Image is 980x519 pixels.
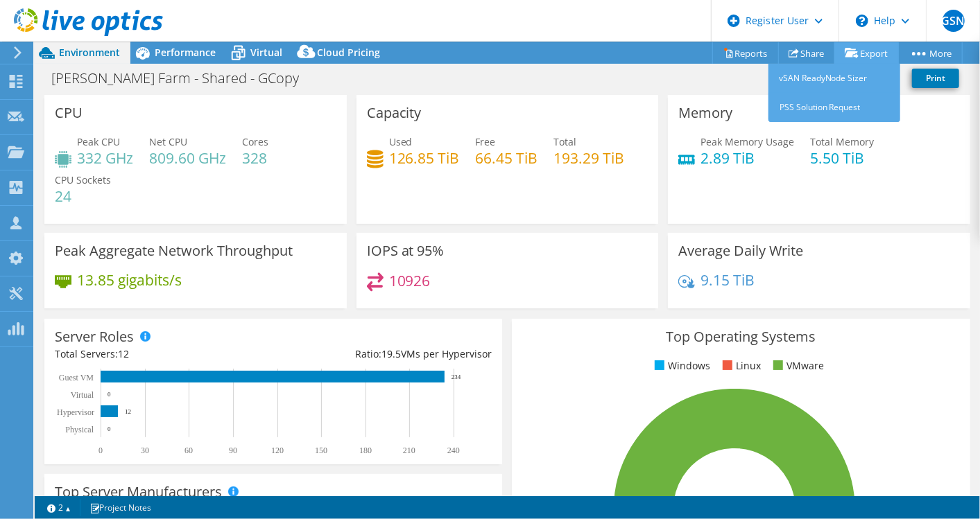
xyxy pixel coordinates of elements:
text: 150 [315,446,327,455]
a: Reports [712,42,779,64]
a: 2 [37,499,80,516]
span: GSN [943,10,965,32]
h4: 24 [55,188,111,204]
h3: Memory [678,105,732,121]
span: 19.5 [381,347,401,360]
span: Total [554,135,577,148]
text: 120 [271,446,284,455]
div: Total Servers: [55,346,273,362]
h3: IOPS at 95% [367,243,445,258]
a: PSS Solution Request [768,93,900,122]
h3: Top Operating Systems [522,329,959,344]
a: Print [912,69,959,88]
span: Cores [242,135,268,148]
text: Physical [65,425,94,434]
h3: Average Daily Write [678,243,803,258]
a: Export [834,42,899,64]
h4: 13.85 gigabits/s [77,272,182,288]
text: 234 [452,373,461,380]
a: Share [778,42,835,64]
span: Performance [155,46,216,59]
h4: 9.15 TiB [700,272,755,288]
span: Peak CPU [77,135,120,148]
a: Project Notes [80,499,161,516]
a: More [898,42,963,64]
text: 210 [403,446,415,455]
span: Cloud Pricing [317,46,380,59]
text: 90 [229,446,237,455]
text: 240 [447,446,460,455]
h4: 126.85 TiB [389,150,460,166]
h3: Top Server Manufacturers [55,484,222,500]
text: Virtual [71,390,94,400]
span: CPU Sockets [55,173,111,186]
h1: [PERSON_NAME] Farm - Shared - GCopy [45,71,320,86]
text: Guest VM [59,373,94,382]
span: Peak Memory Usage [700,135,794,148]
h3: Server Roles [55,329,134,344]
span: Total Memory [810,135,874,148]
h4: 66.45 TiB [476,150,538,166]
span: Net CPU [149,135,187,148]
text: 12 [125,408,131,415]
div: Ratio: VMs per Hypervisor [273,346,492,362]
text: 60 [184,446,193,455]
li: Windows [651,358,710,373]
span: Virtual [250,46,282,59]
li: VMware [770,358,824,373]
span: Environment [59,46,120,59]
li: Linux [719,358,761,373]
span: Used [389,135,413,148]
text: Hypervisor [57,407,94,417]
text: 180 [359,446,372,455]
h4: 328 [242,150,268,166]
h4: 10926 [389,273,431,288]
text: 30 [141,446,149,455]
span: Free [476,135,496,148]
span: 12 [118,347,129,360]
a: vSAN ReadyNode Sizer [768,64,900,93]
text: 0 [108,391,111,398]
h4: 2.89 TiB [700,150,794,166]
text: 0 [98,446,103,455]
h4: 5.50 TiB [810,150,874,166]
h4: 332 GHz [77,150,133,166]
h3: CPU [55,105,83,121]
h4: 193.29 TiB [554,150,625,166]
h3: Peak Aggregate Network Throughput [55,243,293,258]
svg: \n [856,15,868,27]
h3: Capacity [367,105,422,121]
h4: 809.60 GHz [149,150,226,166]
text: 0 [108,425,111,432]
